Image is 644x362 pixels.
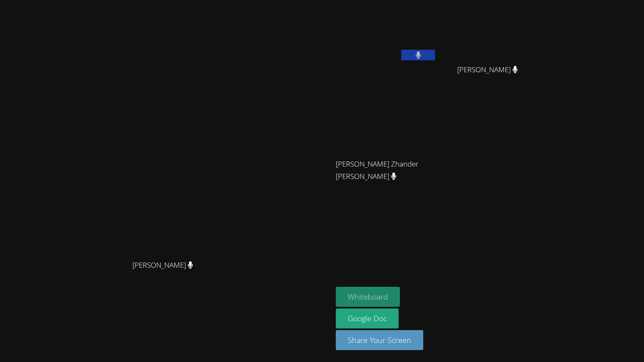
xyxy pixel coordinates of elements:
[336,158,430,183] span: [PERSON_NAME] Zhander [PERSON_NAME]
[336,308,399,328] a: Google Doc
[457,64,518,76] span: [PERSON_NAME]
[336,287,400,307] button: Whiteboard
[132,259,193,271] span: [PERSON_NAME]
[336,330,423,350] button: Share Your Screen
